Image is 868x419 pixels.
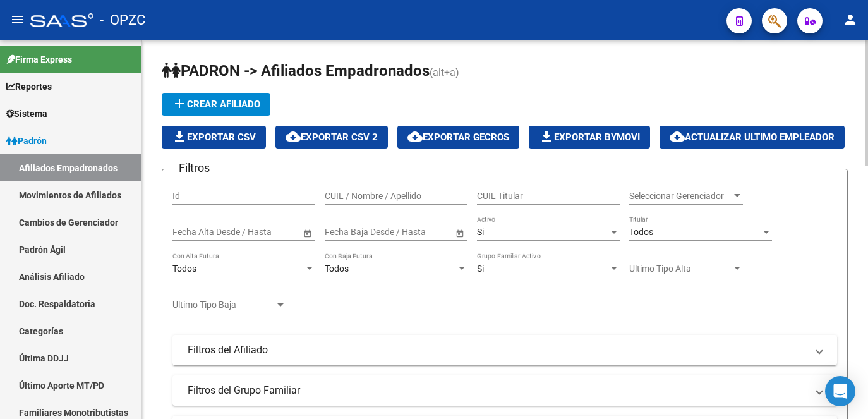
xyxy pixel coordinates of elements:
button: Exportar CSV [162,126,266,149]
button: Open calendar [301,226,314,240]
span: Exportar GECROS [407,131,509,143]
span: Ultimo Tipo Alta [629,264,732,274]
mat-expansion-panel-header: Filtros del Afiliado [172,335,837,365]
span: Si [477,227,484,237]
span: Exportar Bymovi [539,131,640,143]
input: Start date [325,227,364,238]
span: Reportes [6,80,52,94]
span: Sistema [6,107,47,121]
button: Exportar Bymovi [529,126,650,149]
span: Si [477,264,484,274]
button: Exportar CSV 2 [275,126,388,149]
mat-panel-title: Filtros del Grupo Familiar [188,384,807,398]
span: Todos [325,264,349,274]
mat-panel-title: Filtros del Afiliado [188,343,807,357]
span: PADRON -> Afiliados Empadronados [162,62,430,80]
span: Todos [629,227,653,237]
mat-icon: add [172,96,187,111]
mat-icon: file_download [539,129,554,144]
div: Open Intercom Messenger [825,376,855,406]
button: Actualizar ultimo Empleador [660,126,845,149]
span: Seleccionar Gerenciador [629,191,732,202]
h3: Filtros [172,159,216,177]
input: End date [375,227,437,238]
span: Ultimo Tipo Baja [172,300,275,310]
button: Exportar GECROS [397,126,519,149]
span: (alt+a) [430,66,459,78]
input: Start date [172,227,212,238]
mat-icon: menu [10,12,25,27]
mat-icon: cloud_download [407,129,423,144]
mat-expansion-panel-header: Filtros del Grupo Familiar [172,375,837,406]
span: Padrón [6,134,47,148]
mat-icon: file_download [172,129,187,144]
button: Crear Afiliado [162,93,270,116]
span: Firma Express [6,52,72,66]
span: Todos [172,264,196,274]
mat-icon: cloud_download [286,129,301,144]
button: Open calendar [453,226,466,240]
span: Exportar CSV [172,131,256,143]
span: - OPZC [100,6,145,34]
mat-icon: cloud_download [670,129,685,144]
mat-icon: person [843,12,858,27]
span: Exportar CSV 2 [286,131,378,143]
span: Actualizar ultimo Empleador [670,131,835,143]
input: End date [222,227,284,238]
span: Crear Afiliado [172,99,260,110]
